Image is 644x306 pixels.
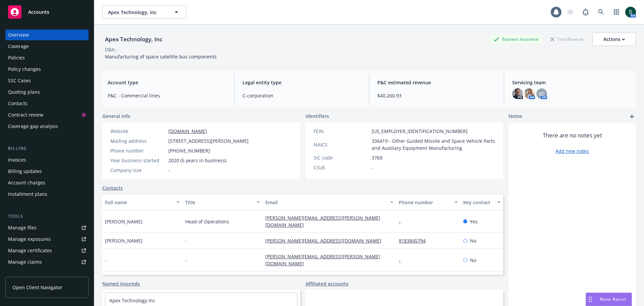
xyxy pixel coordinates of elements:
a: Overview [5,30,89,40]
a: Contacts [102,184,123,191]
div: Full name [105,199,172,206]
img: photo [512,88,523,99]
div: SSC Cases [8,75,31,86]
button: Apex Technology, Inc [102,5,186,19]
div: Phone number [110,147,166,154]
span: Identifiers [306,113,329,120]
span: Account type [108,79,226,86]
div: Tools [5,213,89,220]
span: [US_EMPLOYER_IDENTIFICATION_NUMBER] [372,128,468,135]
button: Actions [592,33,636,46]
a: [PERSON_NAME][EMAIL_ADDRESS][PERSON_NAME][DOMAIN_NAME] [265,253,380,267]
span: [PHONE_NUMBER] [168,147,210,154]
div: Mailing address [110,137,166,144]
a: Named insureds [102,280,140,287]
div: Drag to move [586,293,594,306]
a: Installment plans [5,189,89,200]
button: Phone number [396,194,460,210]
div: Total Rewards [547,35,587,43]
span: There are no notes yet [543,131,602,139]
a: Affiliated accounts [306,280,348,287]
div: Email [265,199,386,206]
span: - [185,257,187,264]
div: CSLB [314,164,369,171]
span: General info [102,113,130,120]
span: Manufacturing of space satellite bus components [105,53,217,60]
span: Head of Operations [185,218,229,225]
a: Billing updates [5,166,89,177]
a: add [628,113,636,121]
a: Coverage [5,41,89,52]
a: Manage claims [5,257,89,267]
a: Apex Technology Inc [109,297,155,304]
span: - [168,167,170,174]
a: Account charges [5,177,89,188]
a: Manage BORs [5,268,89,279]
div: Year business started [110,157,166,164]
button: Nova Assist [586,293,632,306]
span: 336419 - Other Guided Missile and Space Vehicle Parts and Auxiliary Equipment Manufacturing [372,137,495,151]
div: Account charges [8,177,45,188]
button: Key contact [461,194,503,210]
span: C-corporation [243,92,361,99]
div: Company size [110,167,166,174]
div: Manage exposures [8,234,51,245]
div: Manage claims [8,257,42,267]
button: Email [263,194,396,210]
div: Billing updates [8,166,42,177]
div: Manage files [8,222,37,233]
img: photo [625,7,636,17]
span: Open Client Navigator [12,284,62,291]
span: [STREET_ADDRESS][PERSON_NAME] [168,137,249,144]
span: P&C - Commercial lines [108,92,226,99]
span: $40,260.93 [377,92,496,99]
div: Billing [5,145,89,152]
span: Apex Technology, Inc [108,9,166,16]
a: Manage files [5,222,89,233]
div: Contacts [8,98,28,109]
span: Notes [508,113,522,121]
a: Quoting plans [5,87,89,97]
a: [PERSON_NAME][EMAIL_ADDRESS][PERSON_NAME][DOMAIN_NAME] [265,215,380,228]
span: No [470,237,476,244]
div: Overview [8,30,29,40]
div: Coverage [8,41,29,52]
div: Manage certificates [8,245,52,256]
span: Legal entity type [243,79,361,86]
a: SSC Cases [5,75,89,86]
a: Manage certificates [5,245,89,256]
span: P&C estimated revenue [377,79,496,86]
a: Accounts [5,3,89,21]
div: Apex Technology, Inc [102,35,165,44]
div: Title [185,199,253,206]
div: Policy changes [8,64,41,75]
a: Policies [5,52,89,63]
div: Phone number [399,199,450,206]
div: Manage BORs [8,268,40,279]
span: Accounts [28,9,49,15]
span: SC [539,90,545,97]
button: Full name [102,194,182,210]
a: Contract review [5,110,89,120]
div: Business Insurance [490,35,542,43]
div: Key contact [463,199,493,206]
a: 8183845794 [399,237,431,244]
a: [PERSON_NAME][EMAIL_ADDRESS][DOMAIN_NAME] [265,237,387,244]
span: Nova Assist [600,296,626,302]
div: Contract review [8,110,43,120]
span: [PERSON_NAME] [105,237,143,244]
a: Start snowing [563,5,577,19]
div: Quoting plans [8,87,40,97]
span: Yes [470,218,478,225]
a: Add new notes [555,147,589,155]
a: - [399,257,406,263]
span: [PERSON_NAME] [105,218,143,225]
a: Switch app [610,5,623,19]
div: Policies [8,52,25,63]
span: - [372,164,373,171]
a: - [399,218,406,225]
div: Coverage gap analysis [8,121,58,132]
span: Manage exposures [5,234,89,245]
div: DBA: - [105,46,117,53]
button: Title [182,194,263,210]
